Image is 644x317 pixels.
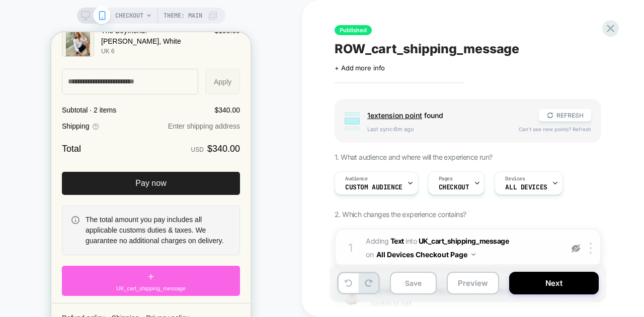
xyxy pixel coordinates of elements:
span: Can't see new points? Refresh [519,126,591,132]
span: USD [140,114,152,121]
button: Cancellations [69,292,111,300]
span: Pages [439,175,453,182]
img: close [590,243,592,254]
button: Privacy policy [95,282,138,290]
span: Adding [366,237,404,245]
span: found [367,111,529,120]
div: 1 [346,238,356,258]
button: All Devices Checkout Page [376,247,475,262]
span: on [366,248,373,261]
button: Save [390,272,437,294]
span: Audience [345,175,368,182]
button: REFRESH [539,109,591,122]
span: CHECKOUT [439,184,469,191]
span: 1 extension point [367,111,422,120]
span: Theme: MAIN [164,8,202,24]
img: eye [572,244,580,253]
button: Preview [447,272,499,294]
strong: $340.00 [156,110,189,124]
span: 1. What audience and where will the experience run? [335,153,492,161]
strong: Total [11,112,30,122]
div: The total amount you pay includes all applicable customs duties & taxes. We guarantee no addition... [34,182,180,214]
span: $340.00 [163,74,189,82]
span: INTO [406,237,417,245]
p: UK 6 [50,15,156,24]
span: ALL DEVICES [505,184,547,191]
span: CHECKOUT [115,8,143,24]
span: Devices [505,175,525,182]
button: Next [509,272,599,294]
span: ROW_cart_shipping_message [335,41,519,56]
span: Enter shipping address [117,90,189,98]
span: + Add more info [335,64,385,72]
span: Custom Audience [345,184,403,191]
span: + [97,237,103,252]
span: Shipping [11,89,38,99]
span: Subtotal · 2 items [11,74,65,82]
span: 2. Which changes the experience contains? [335,210,466,219]
button: Pay now [11,140,189,163]
span: UK_cart_shipping_message [65,252,134,261]
button: Refund policy [11,282,53,290]
span: Published [335,25,372,35]
button: Shipping [60,282,88,290]
img: down arrow [471,253,475,256]
span: UK_cart_shipping_message [419,237,509,245]
button: Terms of service [11,292,62,300]
span: Last sync: 6m ago [367,126,509,133]
b: Text [390,237,404,245]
